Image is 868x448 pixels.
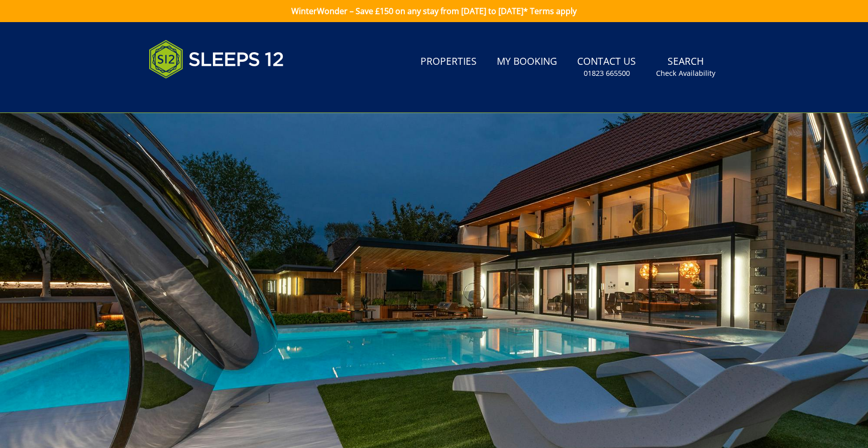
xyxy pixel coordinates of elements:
[416,51,481,73] a: Properties
[493,51,561,73] a: My Booking
[144,90,249,99] iframe: Customer reviews powered by Trustpilot
[149,34,284,84] img: Sleeps 12
[656,68,715,78] small: Check Availability
[584,68,630,78] small: 01823 665500
[652,51,719,83] a: SearchCheck Availability
[573,51,640,83] a: Contact Us01823 665500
